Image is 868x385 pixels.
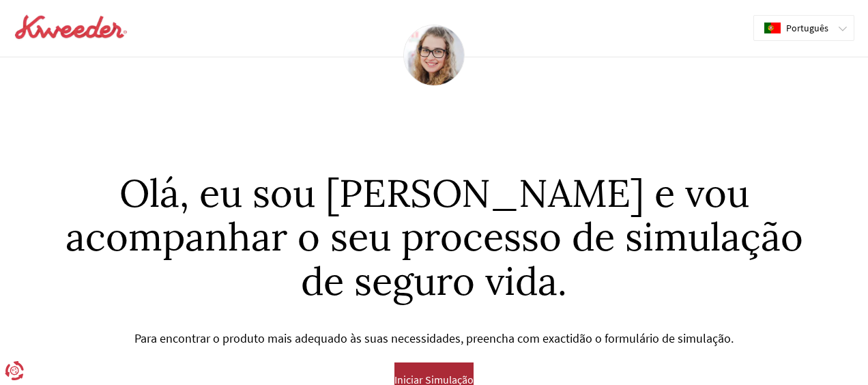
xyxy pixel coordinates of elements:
span: Português [786,23,828,33]
a: logo [14,14,128,43]
h1: Olá, eu sou [PERSON_NAME] e vou acompanhar o seu processo de simulação de seguro vida. [59,171,809,303]
img: logo [14,14,128,41]
img: Magda [403,25,465,86]
p: Para encontrar o produto mais adequado às suas necessidades, preencha com exactidão o formulário ... [59,329,809,349]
